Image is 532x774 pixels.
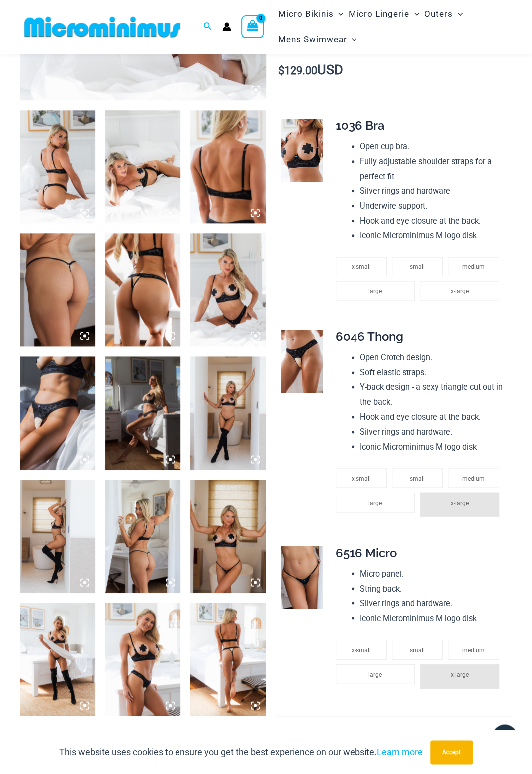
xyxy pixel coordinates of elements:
[368,288,382,295] span: large
[278,64,284,77] span: $
[360,199,504,214] li: Underwire support.
[336,468,387,488] li: x-small
[352,646,371,653] span: x-small
[409,1,419,27] span: Menu Toggle
[448,468,499,488] li: medium
[349,1,409,27] span: Micro Lingerie
[190,480,266,593] img: Nights Fall Silver Leopard 1036 Bra 6516 Micro
[360,410,504,425] li: Hook and eye closure at the back.
[422,1,465,27] a: OutersMenu ToggleMenu Toggle
[360,566,504,581] li: Micro panel.
[190,110,266,224] img: Nights Fall Silver Leopard 1036 Bra
[377,747,423,757] a: Learn more
[420,664,499,689] li: x-large
[336,639,387,659] li: x-small
[190,356,266,470] img: Nights Fall Silver Leopard 1036 Bra 6516 Micro
[105,110,180,224] img: Nights Fall Silver Leopard 1036 Bra 6046 Thong
[352,475,371,482] span: x-small
[347,27,356,52] span: Menu Toggle
[450,288,468,295] span: x-large
[333,1,343,27] span: Menu Toggle
[105,356,180,470] img: Nights Fall Silver Leopard 1036 Bra 6046 Thong
[336,664,415,684] li: large
[420,281,499,301] li: x-large
[430,740,473,764] button: Accept
[222,22,231,31] a: Account icon link
[410,263,425,270] span: small
[462,475,485,482] span: medium
[420,492,499,517] li: x-large
[190,603,266,716] img: Nights Fall Silver Leopard 1036 Bra 6046 Thong
[360,365,504,380] li: Soft elastic straps.
[360,611,504,626] li: Iconic Microminimus M logo disk
[453,1,463,27] span: Menu Toggle
[392,468,443,488] li: small
[336,492,415,512] li: large
[20,233,95,346] img: Nights Fall Silver Leopard 6516 Micro
[360,596,504,611] li: Silver rings and hardware.
[392,639,443,659] li: small
[20,603,95,716] img: Nights Fall Silver Leopard 1036 Bra 6516 Micro
[448,257,499,276] li: medium
[462,646,485,653] span: medium
[20,356,95,470] img: Nights Fall Silver Leopard 1036 Bra 6046 Thong
[360,425,504,440] li: Silver rings and hardware.
[336,281,415,301] li: large
[448,639,499,659] li: medium
[105,233,180,346] img: Nights Fall Silver Leopard 1036 Bra 6046 Thong
[424,1,453,27] span: Outers
[450,671,468,678] span: x-large
[410,646,425,653] span: small
[368,671,382,678] span: large
[360,184,504,199] li: Silver rings and hardware
[241,15,264,38] a: View Shopping Cart, empty
[410,475,425,482] span: small
[105,603,180,716] img: Nights Fall Silver Leopard 1036 Bra 6046 Thong
[360,439,504,454] li: Iconic Microminimus M logo disk
[368,499,382,506] span: large
[59,745,423,760] p: This website uses cookies to ensure you get the best experience on our website.
[278,27,347,52] span: Mens Swimwear
[336,257,387,276] li: x-small
[352,263,371,270] span: x-small
[281,546,323,609] img: Nights Fall Silver Leopard 6516 Micro
[360,154,504,184] li: Fully adjustable shoulder straps for a perfect fit
[275,27,359,52] a: Mens SwimwearMenu ToggleMenu Toggle
[360,139,504,154] li: Open cup bra.
[450,499,468,506] span: x-large
[276,63,512,78] p: USD
[462,263,485,270] span: medium
[336,545,397,560] span: 6516 Micro
[278,1,333,27] span: Micro Bikinis
[336,329,403,344] span: 6046 Thong
[281,119,323,182] img: Nights Fall Silver Leopard 1036 Bra
[20,110,95,224] img: Nights Fall Silver Leopard 1036 Bra 6046 Thong
[203,21,212,33] a: Search icon link
[360,228,504,243] li: Iconic Microminimus M logo disk
[278,64,317,77] bdi: 129.00
[190,233,266,346] img: Nights Fall Silver Leopard 1036 Bra 6046 Thong
[360,350,504,365] li: Open Crotch design.
[346,1,422,27] a: Micro LingerieMenu ToggleMenu Toggle
[275,1,346,27] a: Micro BikinisMenu ToggleMenu Toggle
[336,118,385,133] span: 1036 Bra
[20,16,184,38] img: MM SHOP LOGO FLAT
[20,480,95,593] img: Nights Fall Silver Leopard 1036 Bra 6516 Micro
[360,214,504,229] li: Hook and eye closure at the back.
[105,480,180,593] img: Nights Fall Silver Leopard 1036 Bra 6516 Micro
[360,380,504,409] li: Y-back design - a sexy triangle cut out in the back.
[360,581,504,596] li: String back.
[392,257,443,276] li: small
[281,330,323,393] img: Nights Fall Silver Leopard 6046 Thong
